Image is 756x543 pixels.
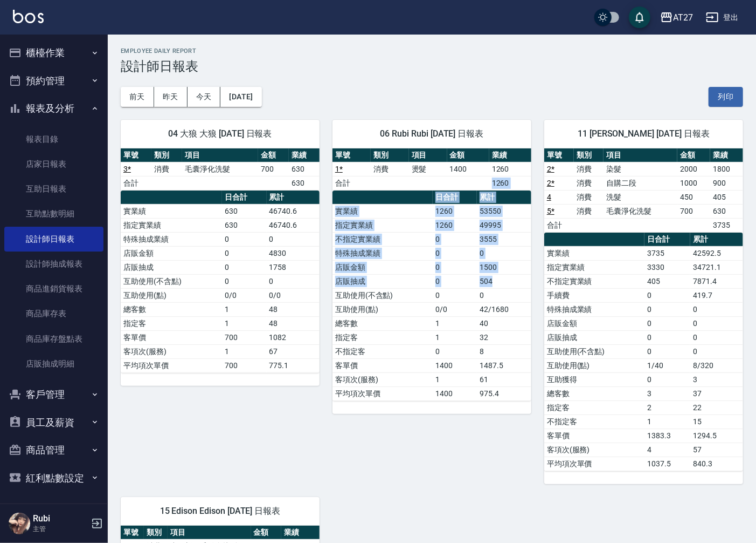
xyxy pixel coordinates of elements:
[477,232,531,246] td: 3555
[4,327,103,351] a: 商品庫存盤點表
[222,344,267,358] td: 1
[267,246,320,260] td: 4830
[677,162,710,176] td: 2000
[477,316,531,330] td: 40
[121,204,222,218] td: 實業績
[690,344,743,358] td: 0
[690,316,743,330] td: 0
[544,358,644,372] td: 互助使用(點)
[281,526,320,540] th: 業績
[433,204,477,218] td: 1260
[574,190,604,204] td: 消費
[222,218,267,232] td: 630
[644,330,690,344] td: 0
[433,288,477,302] td: 0
[433,246,477,260] td: 0
[644,457,690,471] td: 1037.5
[644,415,690,429] td: 1
[477,302,531,316] td: 42/1680
[644,372,690,386] td: 0
[604,176,677,190] td: 自購二段
[690,401,743,415] td: 22
[267,274,320,288] td: 0
[544,246,644,260] td: 實業績
[544,330,644,344] td: 店販抽成
[222,358,267,372] td: 700
[544,401,644,415] td: 指定客
[477,191,531,205] th: 累計
[121,302,222,316] td: 總客數
[677,190,710,204] td: 450
[222,260,267,274] td: 0
[371,162,409,176] td: 消費
[477,386,531,401] td: 975.4
[677,204,710,218] td: 700
[690,358,743,372] td: 8/320
[544,274,644,288] td: 不指定實業績
[710,190,743,204] td: 405
[4,177,103,201] a: 互助日報表
[690,386,743,401] td: 37
[489,176,531,190] td: 1260
[4,276,103,301] a: 商品進銷貨報表
[9,513,30,534] img: Person
[477,218,531,232] td: 49995
[433,344,477,358] td: 0
[267,218,320,232] td: 46740.6
[677,176,710,190] td: 1000
[121,288,222,302] td: 互助使用(點)
[121,330,222,344] td: 客單價
[604,148,677,162] th: 項目
[544,415,644,429] td: 不指定客
[4,252,103,276] a: 設計師抽成報表
[710,162,743,176] td: 1800
[121,218,222,232] td: 指定實業績
[33,524,88,534] p: 主管
[182,162,258,176] td: 毛囊淨化洗髮
[604,190,677,204] td: 洗髮
[433,386,477,401] td: 1400
[258,148,289,162] th: 金額
[644,260,690,274] td: 3330
[267,330,320,344] td: 1082
[251,526,282,540] th: 金額
[332,204,433,218] td: 實業績
[332,191,531,401] table: a dense table
[151,162,182,176] td: 消費
[409,148,447,162] th: 項目
[433,358,477,372] td: 1400
[4,351,103,376] a: 店販抽成明細
[477,372,531,386] td: 61
[4,127,103,152] a: 報表目錄
[267,260,320,274] td: 1758
[134,506,307,517] span: 15 Edison Edison [DATE] 日報表
[690,372,743,386] td: 3
[332,218,433,232] td: 指定實業績
[121,344,222,358] td: 客項次(服務)
[267,288,320,302] td: 0/0
[644,344,690,358] td: 0
[121,526,144,540] th: 單號
[604,204,677,218] td: 毛囊淨化洗髮
[690,415,743,429] td: 15
[332,316,433,330] td: 總客數
[371,148,409,162] th: 類別
[710,148,743,162] th: 業績
[690,302,743,316] td: 0
[433,232,477,246] td: 0
[121,59,743,74] h3: 設計師日報表
[222,302,267,316] td: 1
[544,344,644,358] td: 互助使用(不含點)
[544,148,574,162] th: 單號
[332,148,531,191] table: a dense table
[121,274,222,288] td: 互助使用(不含點)
[332,358,433,372] td: 客單價
[332,344,433,358] td: 不指定客
[121,47,743,55] h2: Employee Daily Report
[121,246,222,260] td: 店販金額
[134,128,307,139] span: 04 大狼 大狼 [DATE] 日報表
[154,87,188,107] button: 昨天
[544,429,644,443] td: 客單價
[477,204,531,218] td: 53550
[332,232,433,246] td: 不指定實業績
